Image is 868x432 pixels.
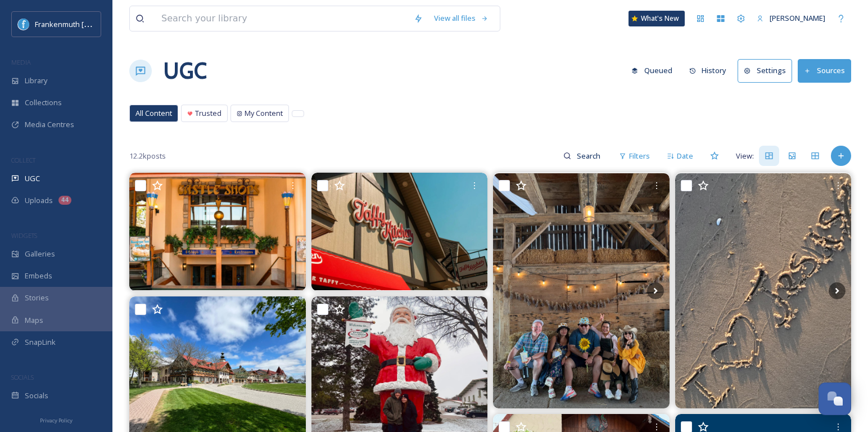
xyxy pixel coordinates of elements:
[11,58,31,66] span: MEDIA
[25,337,56,348] span: SnapLink
[58,196,71,205] div: 44
[195,108,221,119] span: Trusted
[736,151,754,161] span: View:
[25,390,48,401] span: Socials
[626,60,684,82] a: Queued
[25,315,43,326] span: Maps
[684,60,738,82] a: History
[819,382,851,415] button: Open Chat
[25,249,55,259] span: Galleries
[245,108,283,119] span: My Content
[311,173,488,290] img: #photography #frankenmuth #taffy 🍬
[11,231,37,240] span: WIDGETS
[25,271,52,281] span: Embeds
[684,60,733,82] button: History
[25,119,74,130] span: Media Centres
[18,19,29,30] img: Social%20Media%20PFP%202025.jpg
[675,173,852,408] img: Sadly, every trip has its end... I'll miss you. 💙🌊 #mackinac #mackinacisland #oscodamichigan #bea...
[770,13,825,23] span: [PERSON_NAME]
[163,54,207,88] a: UGC
[25,173,40,184] span: UGC
[626,60,678,82] button: Queued
[25,75,47,86] span: Library
[129,151,166,161] span: 12.2k posts
[428,7,494,29] a: View all files
[25,292,49,303] span: Stories
[11,373,34,381] span: SOCIALS
[629,151,650,161] span: Filters
[156,6,408,31] input: Search your library
[738,59,798,82] a: Settings
[35,19,120,29] span: Frankenmuth [US_STATE]
[798,59,851,82] button: Sources
[11,156,35,164] span: COLLECT
[629,11,685,26] a: What's New
[25,195,53,206] span: Uploads
[738,59,792,82] button: Settings
[40,413,73,426] a: Privacy Policy
[25,97,62,108] span: Collections
[129,173,306,290] img: #photography #frankenmuth #bavarianinn
[751,7,831,29] a: [PERSON_NAME]
[677,151,693,161] span: Date
[40,417,73,424] span: Privacy Policy
[135,108,172,119] span: All Content
[571,145,608,167] input: Search
[493,173,670,408] img: 🌻🐝…. #frankenmuth #sunflowerfestival #sunflower #michigan #grandpatinysfarm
